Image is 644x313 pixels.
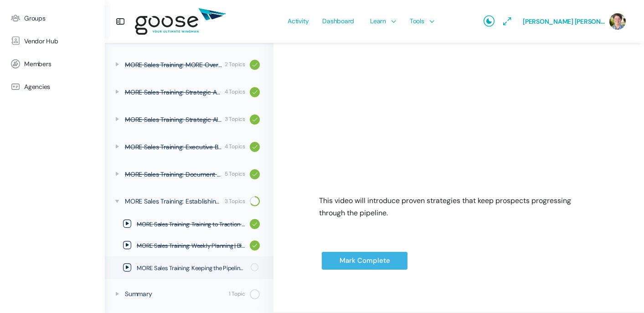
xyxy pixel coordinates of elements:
div: MORE Sales Training: Executive Briefing [125,142,222,152]
div: Summary [125,289,226,299]
a: Vendor Hub [5,30,100,52]
a: MORE Sales Training: MORE Overview 2 Topics [105,52,273,77]
a: MORE Sales Training: Establishing Healthy Habits 3 Topics [105,189,273,213]
span: MORE Sales Training: Keeping the Pipeline Flowing [137,264,245,273]
a: MORE Sales Training: Training to Traction | Next 90 Days [105,214,273,235]
div: 2 Topics [225,60,245,69]
a: MORE Sales Training: Executive Briefing 4 Topics [105,135,273,159]
div: MORE Sales Training: Document Workshop / Putting It To Work For You [125,169,222,179]
span: [PERSON_NAME] [PERSON_NAME] [523,17,605,26]
div: 5 Topics [225,170,245,178]
a: MORE Sales Training: Strategic Alignment Plan 3 Topics [105,107,273,132]
a: Summary 1 Topic [105,282,273,306]
span: Members [24,60,51,68]
span: This video will introduce proven strategies that keep prospects progressing through the pipeline. [319,196,571,218]
iframe: Chat Widget [598,269,644,313]
a: MORE Sales Training: Strategic Analysis 4 Topics [105,80,273,104]
div: 4 Topics [225,88,245,96]
div: 3 Topics [225,197,245,206]
span: MORE Sales Training: Training to Traction | Next 90 Days [137,220,245,229]
div: MORE Sales Training: Establishing Healthy Habits [125,196,222,206]
div: MORE Sales Training: Strategic Alignment Plan [125,115,222,125]
div: 4 Topics [225,142,245,151]
a: MORE Sales Training: Keeping the Pipeline Flowing [105,256,273,279]
div: MORE Sales Training: Strategic Analysis [125,87,222,97]
span: MORE Sales Training: Weekly Planning | Blocking Time [137,241,245,250]
div: MORE Sales Training: MORE Overview [125,60,222,70]
a: Groups [5,7,100,30]
input: Mark Complete [321,251,408,270]
div: 1 Topic [229,290,245,298]
a: MORE Sales Training: Weekly Planning | Blocking Time [105,235,273,256]
span: Agencies [24,83,50,91]
iframe: To enrich screen reader interactions, please activate Accessibility in Grammarly extension settings [319,14,598,172]
a: MORE Sales Training: Document Workshop / Putting It To Work For You 5 Topics [105,162,273,187]
a: Members [5,52,100,75]
span: Groups [24,15,46,22]
div: 3 Topics [225,115,245,124]
span: Vendor Hub [24,37,58,45]
a: Agencies [5,75,100,98]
